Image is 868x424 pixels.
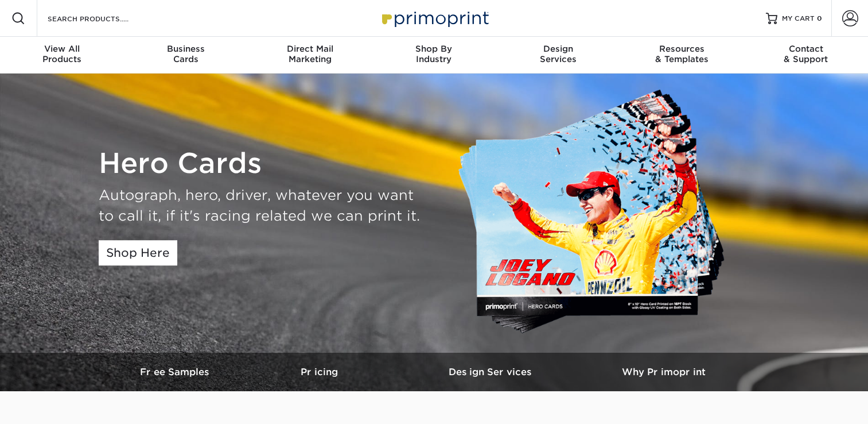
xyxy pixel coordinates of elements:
[248,44,372,54] span: Direct Mail
[457,87,738,339] img: Custom Hero Cards
[124,37,248,74] a: BusinessCards
[406,367,578,377] h3: Design Services
[620,37,744,74] a: Resources& Templates
[119,353,233,391] a: Free Samples
[744,44,868,64] div: & Support
[46,11,158,25] input: SEARCH PRODUCTS.....
[377,6,492,30] img: Primoprint
[744,44,868,54] span: Contact
[124,44,248,64] div: Cards
[744,37,868,74] a: Contact& Support
[99,240,177,265] a: Shop Here
[496,44,620,64] div: Services
[233,353,406,391] a: Pricing
[372,37,496,74] a: Shop ByIndustry
[406,353,578,391] a: Design Services
[124,44,248,54] span: Business
[99,147,426,180] h1: Hero Cards
[496,37,620,74] a: DesignServices
[578,353,750,391] a: Why Primoprint
[817,14,822,22] span: 0
[99,185,426,226] div: Autograph, hero, driver, whatever you want to call it, if it's racing related we can print it.
[119,367,233,377] h3: Free Samples
[620,44,744,64] div: & Templates
[496,44,620,54] span: Design
[233,367,406,377] h3: Pricing
[620,44,744,54] span: Resources
[578,367,750,377] h3: Why Primoprint
[248,44,372,64] div: Marketing
[248,37,372,74] a: Direct MailMarketing
[372,44,496,54] span: Shop By
[372,44,496,64] div: Industry
[782,14,815,24] span: MY CART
